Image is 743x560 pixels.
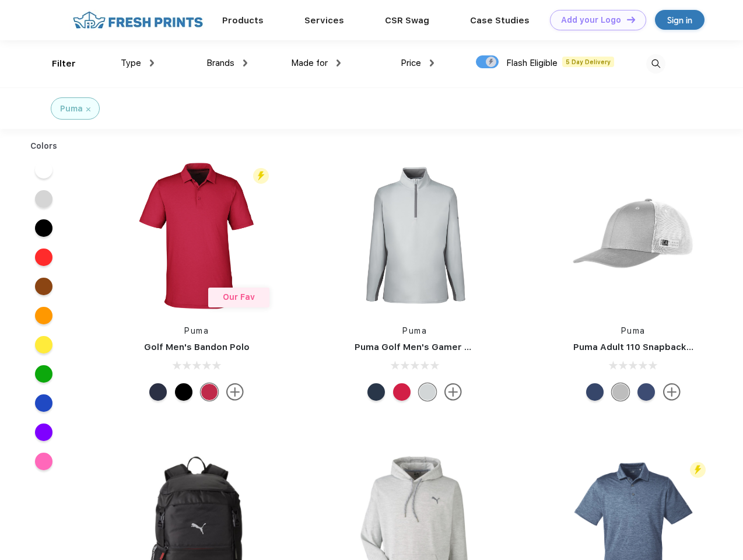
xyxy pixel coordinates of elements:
[206,58,234,68] span: Brands
[612,383,629,401] div: Quarry with Brt Whit
[663,383,681,401] img: more.svg
[121,58,141,68] span: Type
[637,383,655,401] div: Peacoat Qut Shd
[385,15,429,26] a: CSR Swag
[655,10,705,30] a: Sign in
[367,383,385,401] div: Navy Blazer
[291,58,328,68] span: Made for
[52,57,76,71] div: Filter
[337,60,341,66] img: dropdown.png
[393,383,411,401] div: Ski Patrol
[150,60,154,66] img: dropdown.png
[444,383,462,401] img: more.svg
[60,103,83,115] div: Puma
[304,15,344,26] a: Services
[430,60,434,66] img: dropdown.png
[646,54,665,73] img: desktop_search.svg
[149,383,167,401] div: Navy Blazer
[401,58,421,68] span: Price
[222,15,264,26] a: Products
[184,326,209,335] a: Puma
[586,383,604,401] div: Peacoat with Qut Shd
[337,158,492,313] img: func=resize&h=266
[86,107,90,111] img: filter_cancel.svg
[253,168,269,184] img: flash_active_toggle.svg
[627,16,635,23] img: DT
[402,326,427,335] a: Puma
[223,292,255,302] span: Our Fav
[243,60,247,66] img: dropdown.png
[562,57,614,67] span: 5 Day Delivery
[621,326,646,335] a: Puma
[690,462,706,478] img: flash_active_toggle.svg
[144,342,250,352] a: Golf Men's Bandon Polo
[561,15,621,25] div: Add your Logo
[175,383,192,401] div: Puma Black
[119,158,274,313] img: func=resize&h=266
[201,383,218,401] div: Ski Patrol
[22,140,66,152] div: Colors
[355,342,539,352] a: Puma Golf Men's Gamer Golf Quarter-Zip
[226,383,244,401] img: more.svg
[419,383,436,401] div: High Rise
[556,158,711,313] img: func=resize&h=266
[506,58,558,68] span: Flash Eligible
[667,13,692,27] div: Sign in
[69,10,206,30] img: fo%20logo%202.webp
